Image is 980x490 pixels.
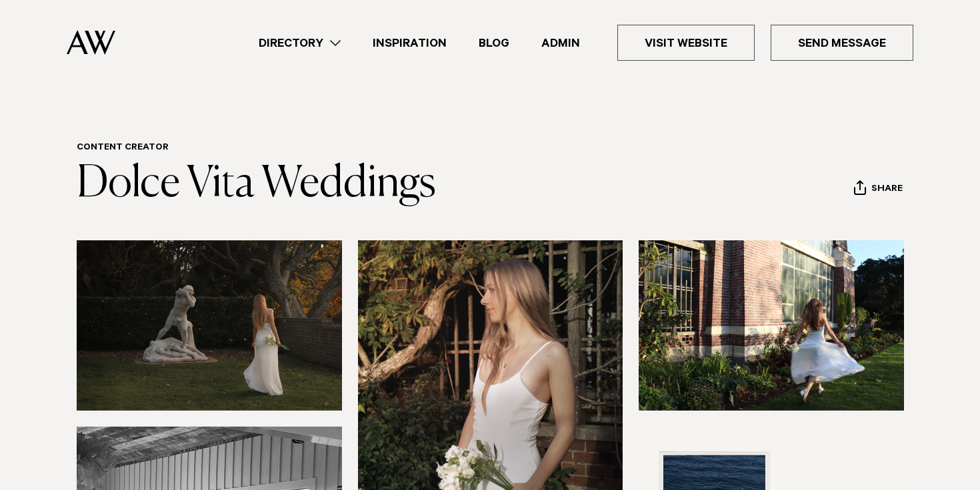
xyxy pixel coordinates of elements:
button: Share [853,180,903,200]
a: Inspiration [357,34,463,52]
a: Directory [243,34,357,52]
img: Auckland Weddings Logo [67,30,115,55]
a: Blog [463,34,525,52]
a: Visit Website [617,25,755,61]
a: Dolce Vita Weddings [77,163,436,206]
a: Admin [525,34,596,52]
span: Share [871,184,903,196]
a: Content Creator [77,143,169,154]
a: Send Message [771,25,913,61]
